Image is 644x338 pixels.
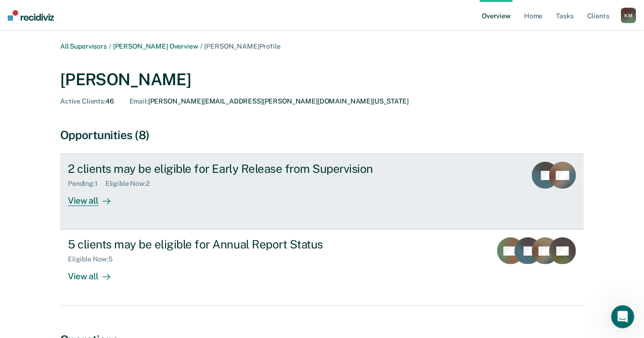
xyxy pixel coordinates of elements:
a: [PERSON_NAME] Overview [113,42,198,50]
iframe: Intercom live chat [611,305,634,328]
div: View all [68,263,122,282]
div: [PERSON_NAME] [60,70,584,90]
div: 2 clients may be eligible for Early Release from Supervision [68,162,406,176]
span: [PERSON_NAME] Profile [205,42,281,50]
a: 2 clients may be eligible for Early Release from SupervisionPending:1Eligible Now:2View all [60,154,584,230]
a: All Supervisors [60,42,107,50]
a: 5 clients may be eligible for Annual Report StatusEligible Now:5View all [60,230,584,305]
span: Email : [129,97,148,105]
div: Eligible Now : 2 [105,180,157,188]
div: Pending : 1 [68,180,105,188]
div: 5 clients may be eligible for Annual Report Status [68,237,406,251]
span: / [198,42,205,50]
div: Opportunities (8) [60,128,584,142]
span: / [107,42,113,50]
div: 46 [60,97,114,105]
div: K M [621,8,636,23]
img: Recidiviz [8,10,54,21]
div: View all [68,188,122,207]
div: Eligible Now : 5 [68,255,120,263]
button: KM [621,8,636,23]
span: Active Clients : [60,97,105,105]
div: [PERSON_NAME][EMAIL_ADDRESS][PERSON_NAME][DOMAIN_NAME][US_STATE] [129,97,409,105]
